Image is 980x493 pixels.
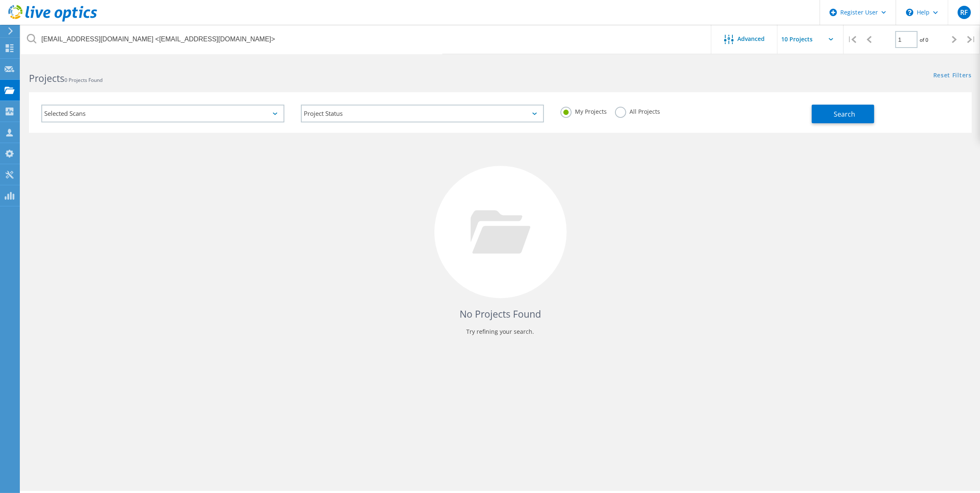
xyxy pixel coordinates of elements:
[933,72,972,79] a: Reset Filters
[29,72,64,85] b: Projects
[963,25,980,54] div: |
[64,77,103,84] span: 0 Projects Found
[738,36,765,42] span: Advanced
[844,25,861,54] div: |
[41,105,284,122] div: Selected Scans
[301,105,544,122] div: Project Status
[37,325,963,338] p: Try refining your search.
[560,107,607,115] label: My Projects
[37,307,963,321] h4: No Projects Found
[920,36,928,43] span: of 0
[812,105,874,123] button: Search
[960,9,968,16] span: RF
[834,110,856,119] span: Search
[8,17,97,23] a: Live Optics Dashboard
[21,25,712,54] input: Search projects by name, owner, ID, company, etc
[906,9,913,16] svg: \n
[615,107,660,115] label: All Projects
